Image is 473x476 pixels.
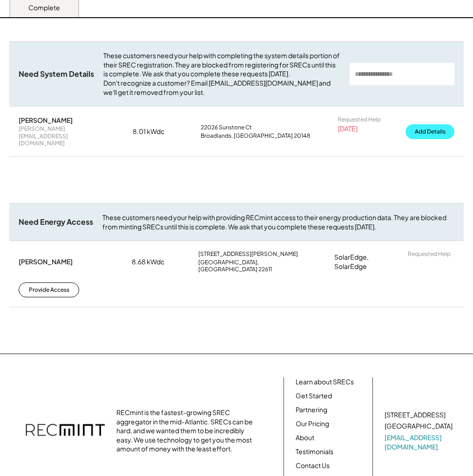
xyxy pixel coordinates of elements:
[408,250,451,258] div: Requested Help
[132,257,178,267] div: 8.68 kWdc
[102,213,454,231] div: These customers need your help with providing RECmint access to their energy production data. The...
[296,447,333,456] a: Testimonials
[28,3,60,13] div: Complete
[334,253,388,271] div: SolarEdge, SolarEdge
[201,124,252,131] div: 22026 Sunstone Ct
[385,433,454,451] a: [EMAIL_ADDRESS][DOMAIN_NAME]
[385,422,453,431] div: [GEOGRAPHIC_DATA]
[19,125,112,147] div: [PERSON_NAME][EMAIL_ADDRESS][DOMAIN_NAME]
[296,433,314,442] a: About
[296,461,330,470] a: Contact Us
[198,259,315,273] div: [GEOGRAPHIC_DATA], [GEOGRAPHIC_DATA] 22611
[405,124,454,139] button: Add Details
[19,116,73,124] div: [PERSON_NAME]
[201,132,311,140] div: Broadlands, [GEOGRAPHIC_DATA] 20148
[19,217,93,227] div: Need Energy Access
[296,405,327,415] a: Partnering
[103,51,340,97] div: These customers need your help with completing the system details portion of their SREC registrat...
[385,410,446,420] div: [STREET_ADDRESS]
[198,250,315,258] div: [STREET_ADDRESS][PERSON_NAME]
[338,124,358,134] div: [DATE]
[19,282,79,297] button: Provide Access
[133,127,179,136] div: 8.01 kWdc
[19,69,94,79] div: Need System Details
[296,419,329,429] a: Our Pricing
[296,391,332,401] a: Get Started
[296,377,354,387] a: Learn about SRECs
[338,116,381,123] div: Requested Help
[116,408,256,454] div: RECmint is the fastest-growing SREC aggregator in the mid-Atlantic. SRECs can be hard, and we wan...
[19,257,102,266] div: [PERSON_NAME]
[26,415,105,447] img: recmint-logotype%403x.png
